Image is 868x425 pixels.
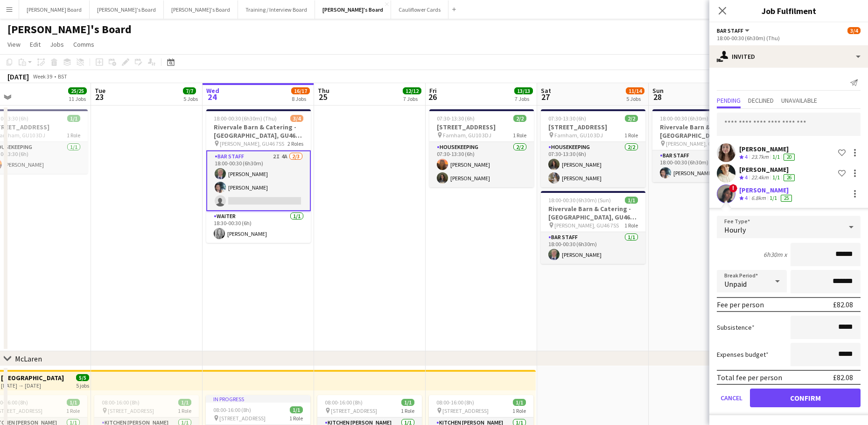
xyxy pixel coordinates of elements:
span: 23 [93,92,105,102]
span: 07:30-13:30 (6h) [548,115,586,122]
label: Subsistence [717,323,755,332]
button: [PERSON_NAME]'s Board [315,0,391,19]
span: Sun [652,86,664,95]
span: 1/1 [67,115,80,122]
span: ! [729,184,737,192]
h3: Rivervale Barn & Catering - [GEOGRAPHIC_DATA], GU46 7SS [541,205,645,221]
span: 16/17 [291,87,310,94]
div: 8 Jobs [292,95,309,102]
button: Confirm [750,389,861,407]
span: Unpaid [724,279,747,289]
app-job-card: 18:00-00:30 (6h30m) (Thu)3/4Rivervale Barn & Catering - [GEOGRAPHIC_DATA], GU46 7SS [PERSON_NAME]... [206,109,311,243]
label: Expenses budget [717,350,769,359]
div: 7 Jobs [403,95,421,102]
span: 1 Role [66,407,80,414]
span: 18:00-00:30 (6h30m) (Mon) [660,115,723,122]
span: 13/13 [514,87,533,94]
span: 18:00-00:30 (6h30m) (Thu) [214,115,277,122]
span: 1/1 [178,399,191,406]
button: Training / Interview Board [238,0,315,19]
span: 08:00-16:00 (8h) [102,399,140,406]
span: Farnham, GU10 3DJ [554,132,603,139]
span: [STREET_ADDRESS] [442,407,489,414]
span: Thu [318,86,329,95]
span: 1/1 [625,197,638,204]
button: [PERSON_NAME]'s Board [164,0,238,19]
div: [DATE] → [DATE] [1,382,64,389]
div: 5 Jobs [626,95,644,102]
app-card-role: BAR STAFF1/118:00-00:30 (6h30m)[PERSON_NAME] [541,232,645,264]
span: BAR STAFF [717,27,743,34]
h3: [STREET_ADDRESS] [541,123,645,131]
h3: Rivervale Barn & Catering - [GEOGRAPHIC_DATA], GU46 7SS [652,123,757,140]
span: 1/1 [290,406,303,413]
span: Wed [206,86,219,95]
span: 2/2 [513,115,526,122]
app-card-role: BAR STAFF1/118:00-00:30 (6h30m)[PERSON_NAME] [652,150,757,182]
a: Edit [26,38,44,50]
span: Farnham, GU10 3DJ [443,132,491,139]
span: Jobs [50,40,64,49]
span: 28 [651,92,664,102]
app-card-role: Waiter1/118:30-00:30 (6h)[PERSON_NAME] [206,211,311,243]
app-job-card: 18:00-00:30 (6h30m) (Sun)1/1Rivervale Barn & Catering - [GEOGRAPHIC_DATA], GU46 7SS [PERSON_NAME]... [541,191,645,264]
div: Total fee per person [717,373,782,382]
app-card-role: Housekeeping2/207:30-13:30 (6h)[PERSON_NAME][PERSON_NAME] [429,142,534,187]
span: [PERSON_NAME], GU46 7SS [554,222,619,229]
span: 08:00-16:00 (8h) [436,399,474,406]
div: 11 Jobs [69,95,86,102]
h3: Rivervale Barn & Catering - [GEOGRAPHIC_DATA], GU46 7SS [206,123,311,140]
h3: [STREET_ADDRESS] [429,123,534,131]
span: Fri [429,86,437,95]
span: 5/5 [76,374,89,381]
span: Declined [748,97,774,104]
span: 24 [205,92,219,102]
span: View [7,40,21,49]
span: 26 [428,92,437,102]
button: Cancel [717,389,746,407]
span: 25/25 [68,87,87,94]
div: 23.7km [749,153,770,161]
div: 26 [784,174,795,181]
span: 7/7 [183,87,196,94]
span: 18:00-00:30 (6h30m) (Sun) [548,197,611,204]
div: 18:00-00:30 (6h30m) (Thu) [717,35,861,42]
span: Comms [73,40,94,49]
div: £82.08 [833,300,853,309]
div: 20 [784,154,795,161]
div: [PERSON_NAME] [739,186,794,194]
app-job-card: 07:30-13:30 (6h)2/2[STREET_ADDRESS] Farnham, GU10 3DJ1 RoleHousekeeping2/207:30-13:30 (6h)[PERSON... [541,109,645,187]
span: 2 Roles [287,140,303,147]
span: [PERSON_NAME], GU46 7SS [220,140,284,147]
span: Hourly [724,225,746,234]
span: 1/1 [67,399,80,406]
span: [PERSON_NAME], GU46 7SS [666,140,730,147]
a: Jobs [46,38,68,50]
span: Tue [95,86,105,95]
span: 4 [745,153,748,160]
span: [STREET_ADDRESS] [331,407,377,414]
span: 08:00-16:00 (8h) [325,399,363,406]
div: 7 Jobs [515,95,532,102]
div: 25 [781,195,792,202]
app-card-role: Housekeeping2/207:30-13:30 (6h)[PERSON_NAME][PERSON_NAME] [541,142,645,187]
span: 4 [745,174,748,181]
span: 3/4 [290,115,303,122]
span: Sat [541,86,551,95]
span: 25 [316,92,329,102]
app-skills-label: 1/1 [772,153,780,160]
div: Invited [709,45,868,68]
div: In progress [206,395,310,403]
div: 6h30m x [763,250,787,259]
h3: Job Fulfilment [709,5,868,17]
a: Comms [70,38,98,50]
span: 11/14 [626,87,644,94]
app-skills-label: 1/1 [770,194,777,201]
button: Cauliflower Cards [391,0,448,19]
span: Unavailable [781,97,817,104]
span: 1/1 [401,399,414,406]
button: BAR STAFF [717,27,751,34]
